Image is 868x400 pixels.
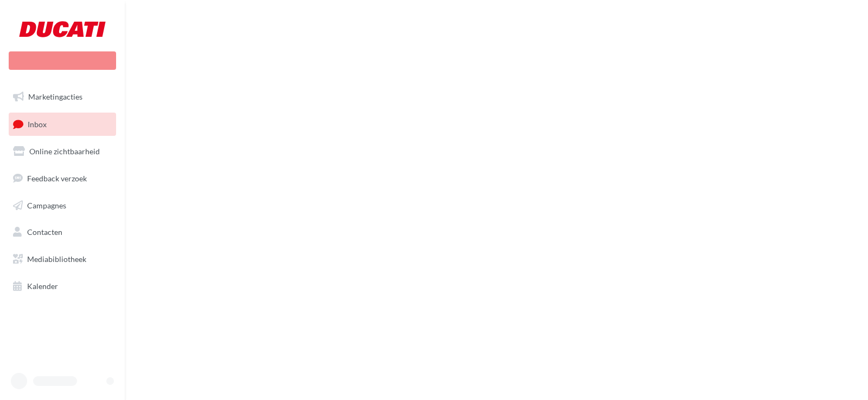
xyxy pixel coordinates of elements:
span: Marketingacties [28,92,82,101]
a: Mediabibliotheek [7,248,118,271]
a: Online zichtbaarheid [7,140,118,163]
a: Campagnes [7,194,118,217]
span: Kalender [27,281,58,291]
a: Feedback verzoek [7,167,118,190]
div: Nieuwe campagne [9,51,116,70]
span: Campagnes [27,200,66,209]
span: Feedback verzoek [27,174,87,183]
span: Contacten [27,227,62,237]
a: Kalender [7,275,118,298]
a: Inbox [7,113,118,136]
a: Marketingacties [7,86,118,108]
a: Contacten [7,221,118,244]
span: Inbox [28,119,47,128]
span: Online zichtbaarheid [29,147,100,156]
span: Mediabibliotheek [27,254,86,264]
